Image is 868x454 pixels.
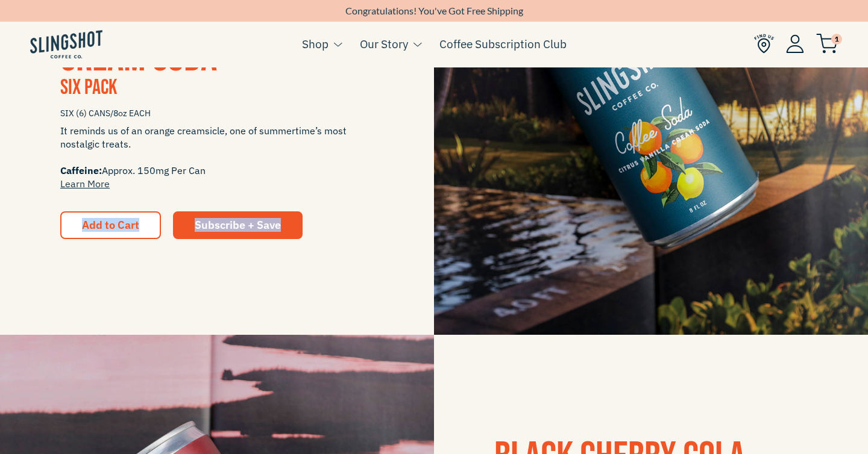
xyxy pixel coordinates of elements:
[195,218,281,232] span: Subscribe + Save
[82,218,139,232] span: Add to Cart
[786,34,804,53] img: Account
[60,164,102,176] span: Caffeine:
[439,35,567,53] a: Coffee Subscription Club
[60,211,161,239] button: Add to Cart
[302,35,329,53] a: Shop
[816,37,838,51] a: 1
[831,34,842,45] span: 1
[60,178,110,190] a: Learn More
[60,75,117,101] span: Six Pack
[816,34,838,54] img: cart
[754,34,774,54] img: Find Us
[173,211,303,239] a: Subscribe + Save
[360,35,408,53] a: Our Story
[60,103,374,124] span: SIX (6) CANS/8oz EACH
[60,124,374,190] span: It reminds us of an orange creamsicle, one of summertime’s most nostalgic treats. Approx. 150mg P...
